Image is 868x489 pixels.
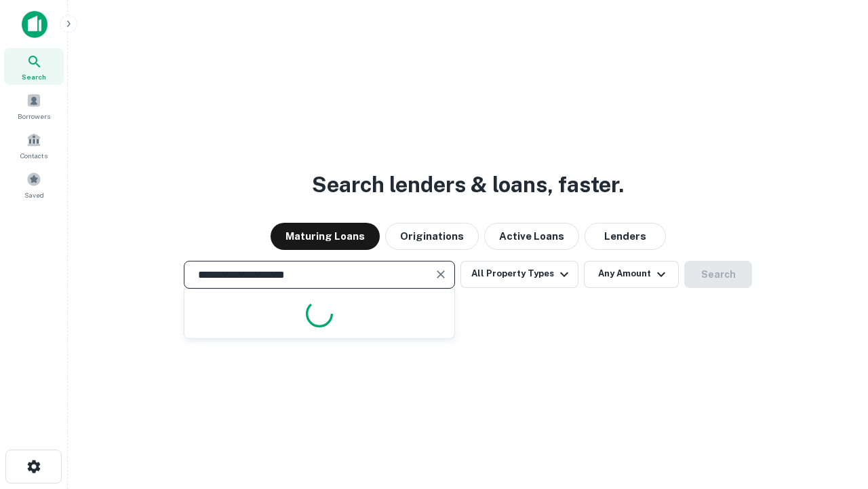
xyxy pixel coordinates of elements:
[312,168,624,201] h3: Search lenders & loans, faster.
[460,261,578,288] button: All Property Types
[585,223,666,250] button: Lenders
[4,88,64,124] a: Borrowers
[385,223,479,250] button: Originations
[22,11,47,38] img: capitalize-icon.png
[22,71,46,82] span: Search
[431,265,450,284] button: Clear
[4,48,64,85] a: Search
[4,166,64,203] a: Saved
[18,111,50,122] span: Borrowers
[800,380,868,446] iframe: Chat Widget
[584,261,679,288] button: Any Amount
[20,150,47,161] span: Contacts
[484,223,579,250] button: Active Loans
[4,127,64,164] a: Contacts
[271,223,380,250] button: Maturing Loans
[24,189,44,200] span: Saved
